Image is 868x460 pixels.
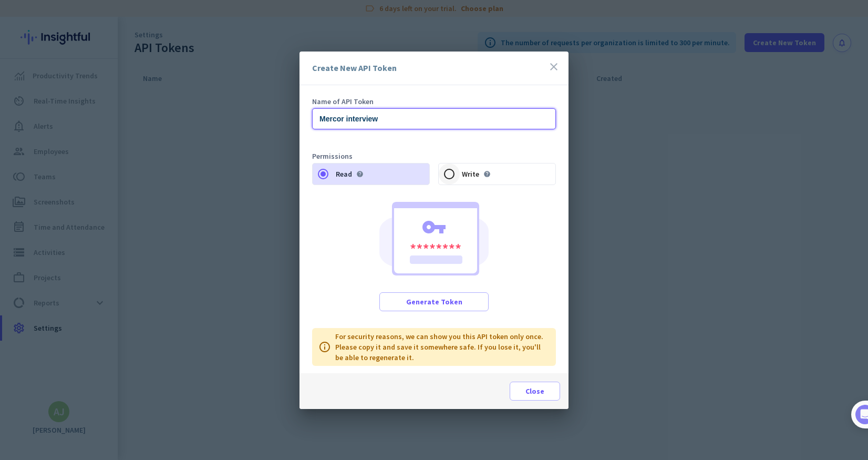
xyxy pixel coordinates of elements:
i: info [318,341,331,353]
span: Read [336,170,352,178]
button: Generate Token [379,292,489,311]
button: Close [510,382,560,401]
span: Close [525,386,544,396]
img: token generate [379,202,489,275]
i: close [547,60,560,73]
div: Name of API Token [312,98,556,105]
i: help [356,170,364,178]
div: Create New API Token [312,64,397,72]
label: Permissions [312,152,556,160]
i: help [483,170,491,178]
mat-radio-group: Select an option [312,163,556,185]
span: Generate Token [406,297,462,307]
p: For security reasons, we can show you this API token only once. Please copy it and save it somewh... [335,331,550,363]
span: Write [462,170,479,178]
